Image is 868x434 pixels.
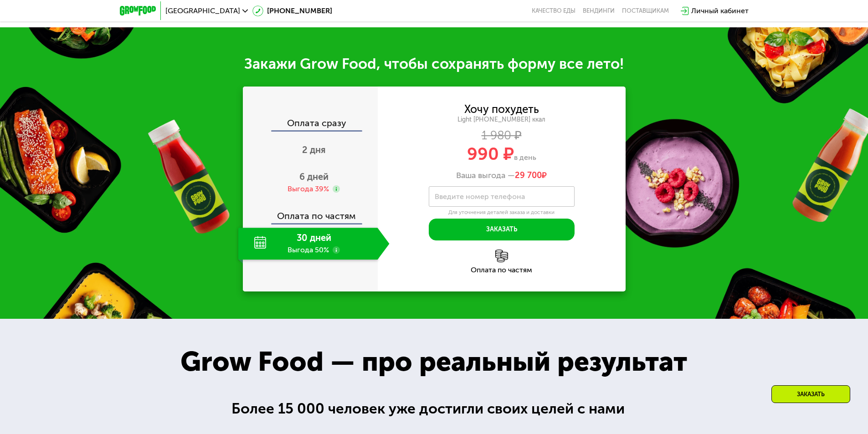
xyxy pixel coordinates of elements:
[467,143,514,164] span: 990 ₽
[429,219,575,240] button: Заказать
[514,153,536,162] span: в день
[622,7,669,15] div: поставщикам
[160,341,707,382] div: Grow Food — про реальный результат
[532,7,575,15] a: Качество еды
[288,184,329,194] div: Выгода 39%
[378,266,626,274] div: Оплата по частям
[691,5,749,16] div: Личный кабинет
[378,171,626,181] div: Ваша выгода —
[252,5,332,16] a: [PHONE_NUMBER]
[244,202,378,223] div: Оплата по частям
[429,209,575,216] div: Для уточнения деталей заказа и доставки
[165,7,240,15] span: [GEOGRAPHIC_DATA]
[515,171,547,181] span: ₽
[244,118,378,130] div: Оплата сразу
[231,398,637,420] div: Более 15 000 человек уже достигли своих целей с нами
[435,194,525,199] label: Введите номер телефона
[464,104,539,114] div: Хочу похудеть
[771,385,850,403] div: Заказать
[299,171,329,182] span: 6 дней
[515,170,542,180] span: 29 700
[495,250,508,262] img: l6xcnZfty9opOoJh.png
[302,144,326,155] span: 2 дня
[378,131,626,141] div: 1 980 ₽
[583,7,615,15] a: Вендинги
[378,116,626,124] div: Light [PHONE_NUMBER] ккал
